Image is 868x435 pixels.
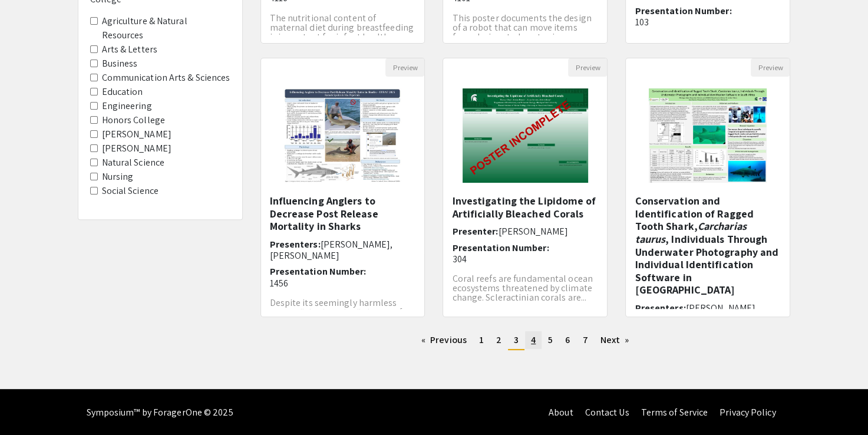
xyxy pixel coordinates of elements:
[102,99,152,113] label: Engineering
[102,141,171,156] label: [PERSON_NAME]
[451,77,600,195] img: <p><br></p><p>Investigating the Lipidome of Artificially Bleached Corals</p>
[635,17,781,28] p: 103
[102,42,157,57] label: Arts & Letters
[102,156,165,170] label: Natural Science
[625,58,790,317] div: Open Presentation <p><span style="background-color: rgb(245, 245, 245); color: rgb(0, 0, 0);">Con...
[102,170,134,184] label: Nursing
[270,265,367,278] span: Presentation Number:
[452,272,592,304] span: Coral reefs are fundamental ocean ecosystems threatened by climate change. Scleractinian corals a...
[270,238,393,262] span: [PERSON_NAME], [PERSON_NAME]
[565,334,570,346] span: 6
[641,406,708,418] a: Terms of Service
[549,406,573,418] a: About
[582,334,588,346] span: 7
[270,14,416,51] p: The nutritional content of maternal diet during breastfeeding is important for infant health. Mat...
[102,127,171,141] label: [PERSON_NAME]
[270,296,402,328] span: Despite its seemingly harmless nature, "shark posing"-the act of taking a photo with a sh...
[585,406,629,418] a: Contact Us
[751,58,790,77] button: Preview
[514,334,519,346] span: 3
[270,239,416,261] h6: Presenters:
[102,113,165,127] label: Honors College
[479,334,484,346] span: 1
[270,195,416,233] h5: Influencing Anglers to Decrease Post Release Mortality in Sharks
[595,331,635,349] a: Next page
[720,406,775,418] a: Privacy Policy
[635,219,746,246] em: Carcharias taurus
[635,302,781,337] h6: Presenters:
[102,14,230,42] label: Agriculture & Natural Resources
[270,278,416,289] p: 1456
[568,58,607,77] button: Preview
[635,5,731,17] span: Presentation Number:
[452,242,549,254] span: Presentation Number:
[452,253,598,265] p: 304
[498,225,567,238] span: [PERSON_NAME]
[102,85,143,99] label: Education
[635,302,781,337] span: [PERSON_NAME], [PERSON_NAME], [PERSON_NAME], [PERSON_NAME]
[415,331,473,349] a: Previous page
[102,57,138,71] label: Business
[443,58,608,317] div: Open Presentation <p><br></p><p>Investigating the Lipidome of Artificially Bleached Corals</p>
[452,12,591,43] span: This poster documents the design of a robot that can move items from designated spots giv...
[385,58,424,77] button: Preview
[260,58,425,317] div: Open Presentation <p>Influencing Anglers to Decrease Post Release Mortality in Sharks</p>
[531,334,536,346] span: 4
[496,334,501,346] span: 2
[637,77,778,195] img: <p><span style="background-color: rgb(245, 245, 245); color: rgb(0, 0, 0);">Conservation and Iden...
[272,77,413,195] img: <p>Influencing Anglers to Decrease Post Release Mortality in Sharks</p>
[635,195,781,296] h5: Conservation and Identification of Ragged Tooth Shark, , Individuals Through Underwater Photograp...
[452,226,598,237] h6: Presenter:
[102,184,159,198] label: Social Science
[260,331,791,350] ul: Pagination
[102,71,230,85] label: Communication Arts & Sciences
[548,334,553,346] span: 5
[452,195,598,220] h5: Investigating the Lipidome of Artificially Bleached Corals
[9,382,50,426] iframe: Chat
